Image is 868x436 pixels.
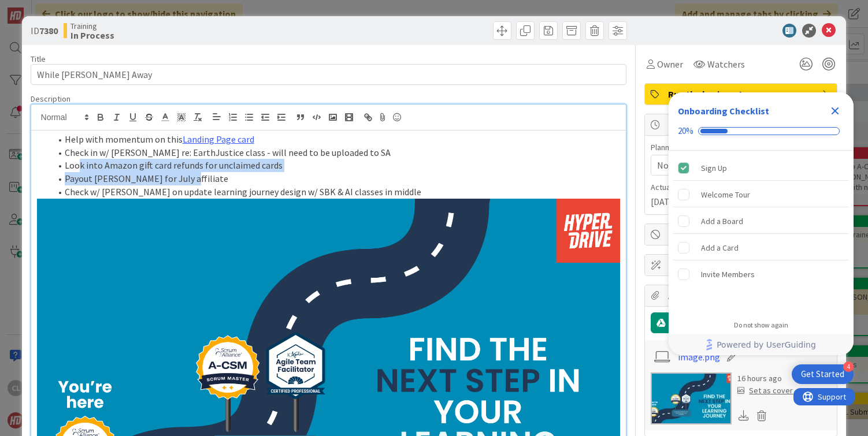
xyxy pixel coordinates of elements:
[657,57,683,71] span: Owner
[737,372,793,385] div: 16 hours ago
[673,182,849,207] div: Welcome Tour is incomplete.
[669,334,854,355] div: Footer
[39,25,58,36] b: 7380
[678,350,720,364] a: image.png
[737,385,793,397] div: Set as cover
[668,87,816,101] span: Run the business!
[701,188,750,202] div: Welcome Tour
[673,155,849,181] div: Sign Up is complete.
[826,102,844,120] div: Close Checklist
[673,235,849,260] div: Add a Card is incomplete.
[673,262,849,287] div: Invite Members is incomplete.
[737,408,750,423] div: Download
[717,338,816,352] span: Powered by UserGuiding
[51,146,621,159] li: Check in w/ [PERSON_NAME] re: EarthJustice class - will need to be uploaded to SA
[51,172,621,185] li: Payout [PERSON_NAME] for July affiliate
[71,21,114,31] span: Training
[651,181,831,193] span: Actual Dates
[701,241,739,255] div: Add a Card
[51,133,621,146] li: Help with momentum on this
[801,368,844,380] div: Get Started
[24,2,53,16] span: Support
[31,24,58,38] span: ID
[31,94,71,104] span: Description
[678,104,769,118] div: Onboarding Checklist
[51,159,621,172] li: Look into Amazon gift card refunds for unclaimed cards
[792,364,854,384] div: Open Get Started checklist, remaining modules: 4
[651,141,831,154] span: Planned Dates
[669,151,854,313] div: Checklist items
[669,92,854,355] div: Checklist Container
[674,334,848,355] a: Powered by UserGuiding
[701,161,727,175] div: Sign Up
[31,54,46,64] label: Title
[657,158,688,172] span: Not Set
[51,185,621,199] li: Check w/ [PERSON_NAME] on update learning journey design w/ SBK & AI classes in middle
[843,362,854,372] div: 4
[701,267,755,281] div: Invite Members
[678,126,844,136] div: Checklist progress: 20%
[31,64,627,85] input: type card name here...
[183,133,254,145] a: Landing Page card
[701,214,743,228] div: Add a Board
[678,126,693,136] div: 20%
[651,195,678,208] span: [DATE]
[71,31,114,40] b: In Process
[707,57,745,71] span: Watchers
[734,321,788,330] div: Do not show again
[673,208,849,234] div: Add a Board is incomplete.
